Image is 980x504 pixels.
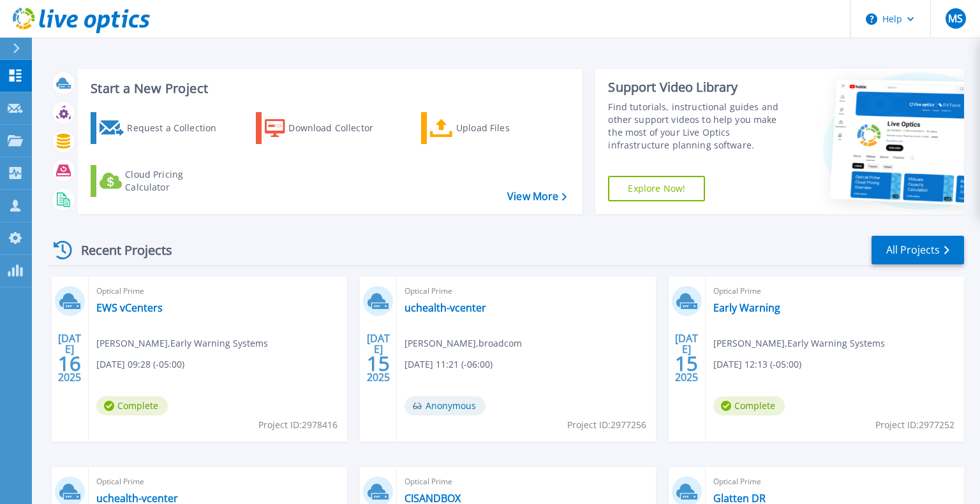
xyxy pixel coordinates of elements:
span: 15 [675,358,698,369]
div: Download Collector [288,115,390,141]
div: Upload Files [456,115,558,141]
span: Project ID: 2977256 [567,418,646,432]
span: Complete [96,396,168,415]
span: Optical Prime [713,475,956,489]
a: Download Collector [256,112,398,144]
span: 15 [367,358,390,369]
div: Support Video Library [608,79,793,96]
span: [DATE] 09:28 (-05:00) [96,357,184,371]
span: Anonymous [405,396,486,415]
a: Request a Collection [91,112,233,144]
h3: Start a New Project [91,82,567,96]
div: Find tutorials, instructional guides and other support videos to help you make the most of your L... [608,101,793,152]
div: [DATE] 2025 [366,335,390,381]
span: [PERSON_NAME] , Early Warning Systems [713,336,885,350]
span: Optical Prime [405,284,648,298]
span: [DATE] 12:13 (-05:00) [713,357,801,371]
a: Cloud Pricing Calculator [91,165,233,197]
a: All Projects [872,236,964,264]
span: [PERSON_NAME] , broadcom [405,336,522,350]
a: Early Warning [713,301,780,314]
a: uchealth-vcenter [405,301,486,314]
span: Project ID: 2977252 [875,418,954,432]
a: Upload Files [421,112,563,144]
span: [PERSON_NAME] , Early Warning Systems [96,336,268,350]
div: [DATE] 2025 [57,335,82,381]
a: EWS vCenters [96,301,163,314]
span: Complete [713,396,785,415]
span: Optical Prime [713,284,956,298]
span: Optical Prime [96,284,339,298]
div: Request a Collection [127,115,229,141]
div: Recent Projects [49,234,189,266]
span: [DATE] 11:21 (-06:00) [405,357,493,371]
span: 16 [58,358,81,369]
span: MS [948,13,963,24]
a: Explore Now! [608,176,705,201]
span: Optical Prime [405,475,648,489]
span: Project ID: 2978416 [258,418,338,432]
div: Cloud Pricing Calculator [125,168,227,194]
div: [DATE] 2025 [674,335,699,381]
span: Optical Prime [96,475,339,489]
a: View More [507,191,567,203]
